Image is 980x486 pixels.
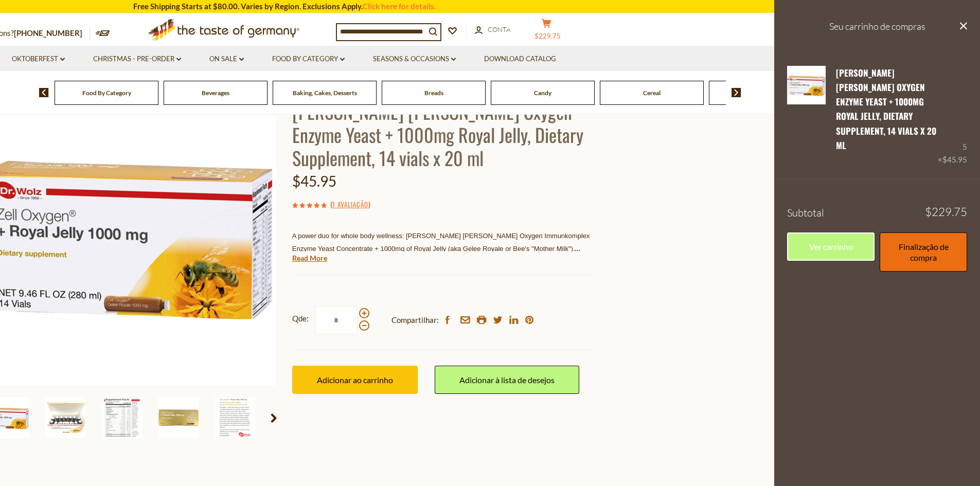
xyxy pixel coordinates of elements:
a: Adicionar à lista de desejos [435,366,579,394]
a: Food By Category [82,89,131,97]
img: next arrow [732,88,741,97]
a: [PERSON_NAME] [PERSON_NAME] Oxygen Enzyme Yeast + 1000mg Royal Jelly, Dietary Supplement, 14 vial... [836,66,936,152]
a: On Sale [209,53,244,65]
a: Ver carrinho [787,232,875,261]
button: $229.75 [531,19,562,44]
a: Finalização de compra [880,232,967,272]
a: Oktoberfest [12,53,65,65]
img: Dr. Wolz Zell Oxygen Enzyme Yeast + 1000mg Royal Jelly, Dietary Supplement, 14 vials x 20 ml [101,397,142,438]
span: $45.95 [942,155,967,164]
a: Candy [534,89,551,97]
a: Christmas - PRE-ORDER [93,53,181,65]
img: Dr. Wolz Zell Oxygen Enzyme Yeast + 1000mg Royal Jelly, Dietary Supplement, 14 vials x 20 ml [45,397,86,438]
a: Cereal [643,89,661,97]
div: 5 × [938,66,967,167]
a: Food By Category [272,53,345,65]
img: previous arrow [39,88,49,97]
a: Seasons & Occasions [373,53,456,65]
span: Compartilhar: [391,314,439,327]
img: Dr. Wolz Zell Oxygen Enzyme Yeast + 1000mg Royal Jelly, Dietary Supplement, 14 vials x 20 ml [215,397,256,438]
img: Dr. Wolz Zell Oxygen Enzyme Yeast + 1000mg Royal Jelly, Dietary Supplement, 14 vials x 20 ml [158,397,199,438]
img: Dr. Wolz Zell Oxygen Enzyme Yeast + 1000mg Royal Jelly, Dietary Supplement, 14 vials x 20 ml [787,66,826,104]
a: Breads [424,89,443,97]
span: Subtotal [787,206,824,219]
span: $229.75 [534,32,561,40]
span: Conta [488,25,510,33]
a: Read More [292,253,327,263]
span: $45.95 [292,172,336,190]
a: Dr. Wolz Zell Oxygen Enzyme Yeast + 1000mg Royal Jelly, Dietary Supplement, 14 vials x 20 ml [787,66,826,167]
strong: Qde: [292,312,309,325]
a: Baking, Cakes, Desserts [293,89,357,97]
a: Download Catalog [484,53,556,65]
button: Adicionar ao carrinho [292,366,418,394]
span: Adicionar ao carrinho [317,375,393,385]
span: $229.75 [925,206,967,218]
a: Beverages [202,89,229,97]
span: ( ) [330,199,370,209]
span: A power duo for whole body wellness: [PERSON_NAME] [PERSON_NAME] Oxygen Immunkomplex Enzyme Yeast... [292,232,590,253]
h1: [PERSON_NAME] [PERSON_NAME] Oxygen Enzyme Yeast + 1000mg Royal Jelly, Dietary Supplement, 14 vial... [292,100,593,169]
a: Conta [475,24,510,35]
a: [PHONE_NUMBER] [14,28,82,38]
a: Click here for details. [363,2,436,11]
a: 1 avaliação [332,199,368,210]
input: Qde: [315,306,358,334]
